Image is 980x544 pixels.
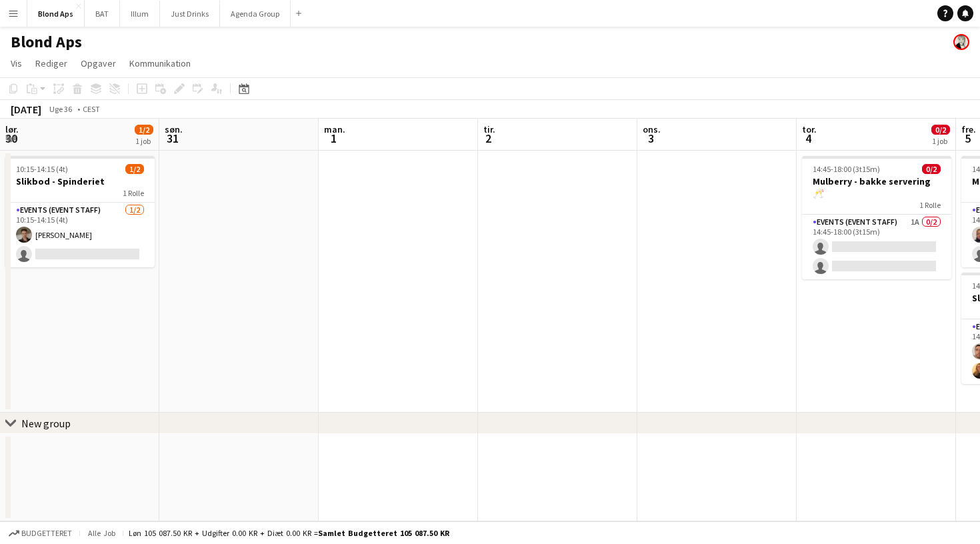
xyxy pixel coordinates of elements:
[30,55,73,72] a: Rediger
[643,123,661,135] span: ons.
[318,528,449,538] span: Samlet budgetteret 105 087.50 KR
[813,164,880,174] span: 14:45-18:00 (3t15m)
[160,1,220,27] button: Just Drinks
[21,417,71,430] div: New group
[5,175,155,187] h3: Slikbod - Spinderiet
[35,57,67,69] span: Rediger
[163,131,183,146] span: 31
[165,123,183,135] span: søn.
[11,32,82,52] h1: Blond Aps
[220,1,291,27] button: Agenda Group
[120,1,160,27] button: Illum
[481,131,495,146] span: 2
[83,104,100,114] div: CEST
[322,131,345,146] span: 1
[5,55,27,72] a: Vis
[7,526,74,541] button: Budgetteret
[135,125,153,135] span: 1/2
[3,131,19,146] span: 30
[919,200,941,210] span: 1 Rolle
[21,529,72,538] span: Budgetteret
[953,34,969,50] app-user-avatar: Kersti Bøgebjerg
[641,131,661,146] span: 3
[802,123,817,135] span: tor.
[44,104,77,114] span: Uge 36
[324,123,345,135] span: man.
[75,55,121,72] a: Opgaver
[125,164,144,174] span: 1/2
[135,136,153,146] div: 1 job
[961,123,976,135] span: fre.
[124,55,196,72] a: Kommunikation
[123,188,144,198] span: 1 Rolle
[5,156,155,267] app-job-card: 10:15-14:15 (4t)1/2Slikbod - Spinderiet1 RolleEvents (Event Staff)1/210:15-14:15 (4t)[PERSON_NAME]
[81,57,116,69] span: Opgaver
[5,123,19,135] span: lør.
[802,215,951,279] app-card-role: Events (Event Staff)1A0/214:45-18:00 (3t15m)
[802,175,951,199] h3: Mulberry - bakke servering 🥂
[129,57,191,69] span: Kommunikation
[129,528,449,538] div: Løn 105 087.50 KR + Udgifter 0.00 KR + Diæt 0.00 KR =
[932,136,949,146] div: 1 job
[85,528,117,538] span: Alle job
[959,131,976,146] span: 5
[11,57,22,69] span: Vis
[931,125,950,135] span: 0/2
[16,164,68,174] span: 10:15-14:15 (4t)
[27,1,85,27] button: Blond Aps
[483,123,495,135] span: tir.
[802,156,951,279] app-job-card: 14:45-18:00 (3t15m)0/2Mulberry - bakke servering 🥂1 RolleEvents (Event Staff)1A0/214:45-18:00 (3t...
[85,1,120,27] button: BAT
[11,103,41,116] div: [DATE]
[800,131,817,146] span: 4
[922,164,941,174] span: 0/2
[5,203,155,267] app-card-role: Events (Event Staff)1/210:15-14:15 (4t)[PERSON_NAME]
